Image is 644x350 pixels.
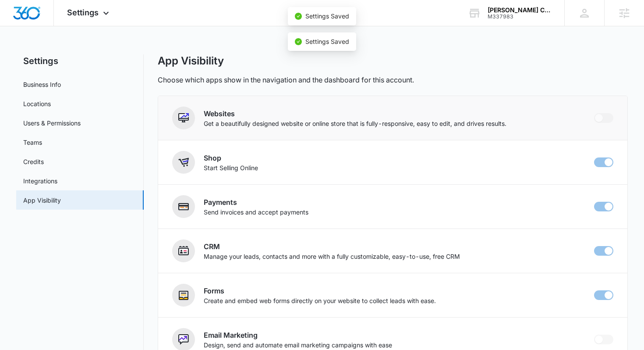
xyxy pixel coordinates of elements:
[488,7,552,14] div: account name
[23,99,51,108] a: Locations
[178,334,189,345] img: Email Marketing
[204,197,308,207] h2: Payments
[295,38,302,45] span: check-circle
[16,54,144,68] h2: Settings
[178,157,189,168] img: Shop
[204,241,460,252] h2: CRM
[204,252,460,261] p: Manage your leads, contacts and more with a fully customizable, easy-to-use, free CRM
[204,340,392,350] p: Design, send and automate email marketing campaigns with ease
[204,286,436,296] h2: Forms
[158,54,224,68] h1: App Visibility
[204,163,258,172] p: Start Selling Online
[204,119,506,128] p: Get a beautifully designed website or online store that is fully-responsive, easy to edit, and dr...
[178,290,189,300] img: Forms
[23,118,81,128] a: Users & Permissions
[178,246,189,256] img: CRM
[204,296,436,305] p: Create and embed web forms directly on your website to collect leads with ease.
[204,108,506,119] h2: Websites
[23,138,42,147] a: Teams
[305,12,349,20] span: Settings Saved
[204,153,258,163] h2: Shop
[158,75,414,85] p: Choose which apps show in the navigation and the dashboard for this account.
[204,207,308,217] p: Send invoices and accept payments
[23,80,61,89] a: Business Info
[488,14,552,20] div: account id
[204,330,392,340] h2: Email Marketing
[178,201,189,212] img: Payments
[67,8,99,17] span: Settings
[178,113,189,123] img: Websites
[23,176,57,186] a: Integrations
[23,157,44,166] a: Credits
[305,38,349,45] span: Settings Saved
[295,13,302,20] span: check-circle
[23,196,61,205] a: App Visibility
